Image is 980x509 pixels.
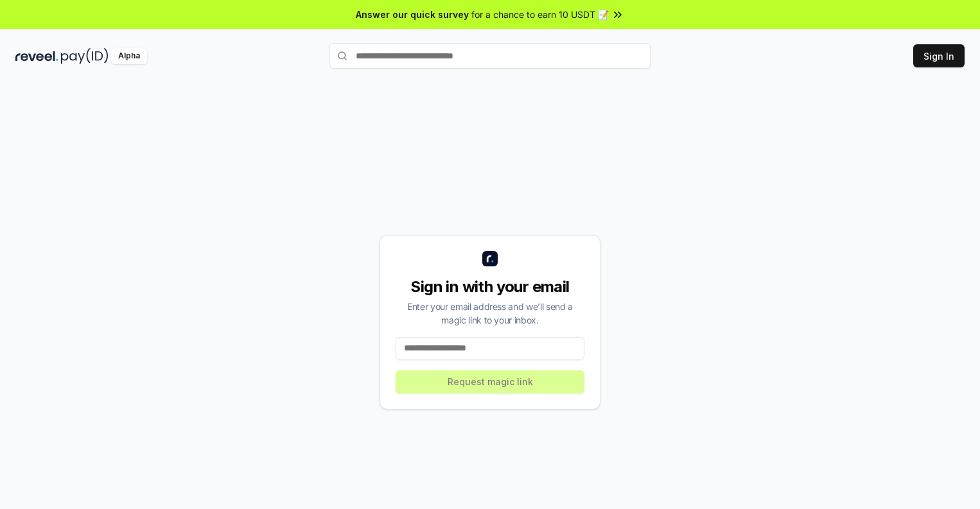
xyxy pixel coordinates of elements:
[482,251,498,266] img: logo_small
[913,44,965,67] button: Sign In
[15,48,58,64] img: reveel_dark
[396,300,584,327] div: Enter your email address and we’ll send a magic link to your inbox.
[356,8,469,21] span: Answer our quick survey
[471,8,609,21] span: for a chance to earn 10 USDT 📝
[61,48,109,64] img: pay_id
[111,48,147,64] div: Alpha
[396,277,584,297] div: Sign in with your email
